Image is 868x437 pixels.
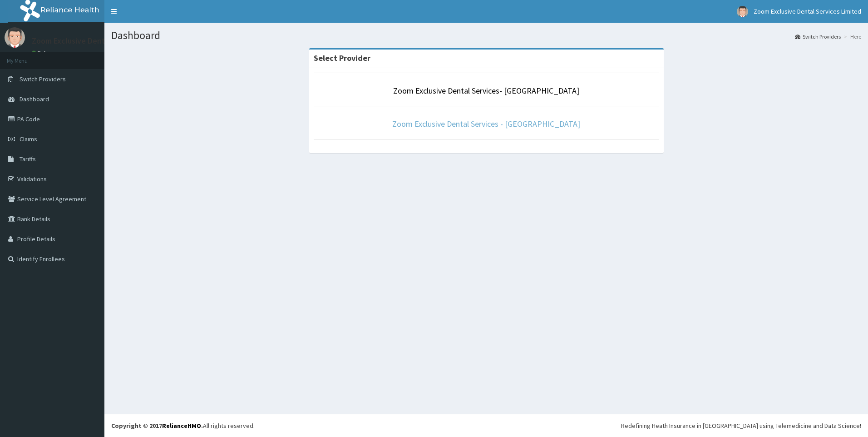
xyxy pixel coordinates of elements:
[111,30,861,41] h1: Dashboard
[32,50,54,56] a: Online
[20,135,37,143] span: Claims
[111,422,203,430] strong: Copyright © 2017 .
[754,7,861,15] span: Zoom Exclusive Dental Services Limited
[20,75,66,83] span: Switch Providers
[104,414,868,437] footer: All rights reserved.
[737,6,748,17] img: User Image
[795,33,841,40] a: Switch Providers
[314,53,370,63] strong: Select Provider
[393,85,579,96] a: Zoom Exclusive Dental Services- [GEOGRAPHIC_DATA]
[5,27,25,48] img: User Image
[162,422,201,430] a: RelianceHMO
[842,33,861,40] li: Here
[20,155,36,163] span: Tariffs
[621,421,861,430] div: Redefining Heath Insurance in [GEOGRAPHIC_DATA] using Telemedicine and Data Science!
[392,119,580,129] a: Zoom Exclusive Dental Services - [GEOGRAPHIC_DATA]
[20,95,49,103] span: Dashboard
[32,37,172,45] p: Zoom Exclusive Dental Services Limited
